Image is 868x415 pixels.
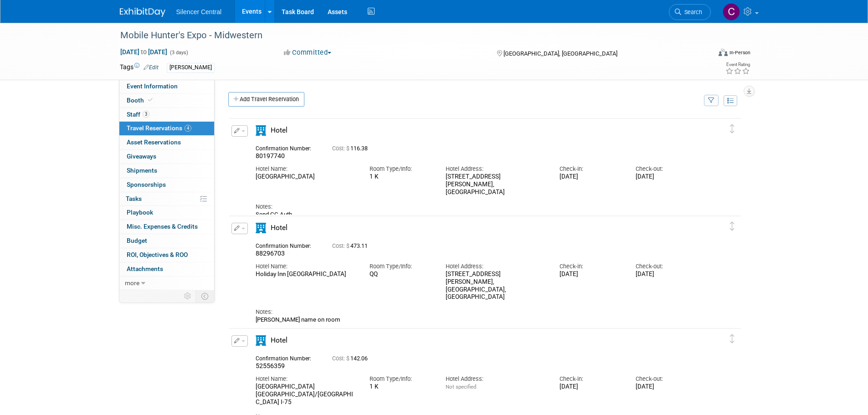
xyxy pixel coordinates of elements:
td: Personalize Event Tab Strip [180,290,196,302]
a: Event Information [119,80,214,93]
div: In-Person [729,49,750,56]
span: 3 [143,111,149,118]
i: Click and drag to move item [730,124,734,133]
div: Room Type/Info: [370,262,432,271]
div: Confirmation Number: [256,240,318,250]
span: [DATE] [DATE] [120,48,168,56]
span: Cost: $ [332,145,350,152]
a: Booth [119,94,214,108]
td: Tags [120,62,159,73]
a: Budget [119,234,214,248]
span: Attachments [127,265,163,272]
span: 142.06 [332,355,371,362]
div: Hotel Name: [256,262,356,271]
span: Misc. Expenses & Credits [127,223,198,230]
span: more [125,279,139,287]
a: Attachments [119,262,214,276]
div: Check-in: [560,165,622,173]
div: Notes: [256,203,699,211]
span: Cost: $ [332,243,350,249]
div: [DATE] [560,383,622,391]
span: Booth [127,97,154,104]
a: Shipments [119,164,214,178]
span: 116.38 [332,145,371,152]
div: [DATE] [636,173,698,181]
img: Format-Inperson.png [719,49,728,56]
div: Send CC Auth [256,211,699,218]
span: Giveaways [127,153,156,160]
a: Staff3 [119,108,214,122]
div: Notes: [256,308,699,316]
span: Search [681,9,702,15]
div: [DATE] [636,271,698,278]
i: Filter by Traveler [708,98,714,104]
div: 1 K [370,383,432,390]
a: ROI, Objectives & ROO [119,248,214,262]
a: Sponsorships [119,178,214,192]
span: Budget [127,237,147,244]
div: Confirmation Number: [256,353,318,362]
div: Room Type/Info: [370,165,432,173]
div: Check-in: [560,375,622,383]
i: Click and drag to move item [730,334,734,343]
button: Committed [281,48,335,57]
div: [STREET_ADDRESS][PERSON_NAME], [GEOGRAPHIC_DATA] [446,173,546,196]
a: Asset Reservations [119,136,214,149]
span: 4 [185,125,191,132]
div: QQ [370,271,432,278]
a: more [119,277,214,290]
i: Hotel [256,125,266,136]
div: [DATE] [636,383,698,391]
span: Tasks [126,195,142,202]
span: Staff [127,111,149,118]
div: [DATE] [560,173,622,181]
div: Event Format [657,47,751,61]
span: 88296703 [256,250,285,257]
span: Hotel [271,224,288,232]
a: Tasks [119,192,214,206]
div: Hotel Name: [256,375,356,383]
img: ExhibitDay [120,8,165,17]
div: Hotel Name: [256,165,356,173]
span: to [139,48,148,56]
span: Cost: $ [332,355,350,362]
div: [GEOGRAPHIC_DATA] [256,173,356,181]
a: Giveaways [119,150,214,164]
span: Travel Reservations [127,124,191,132]
div: Mobile Hunter's Expo - Midwestern [117,27,697,44]
span: Not specified [446,384,476,390]
div: Hotel Address: [446,262,546,271]
a: Playbook [119,206,214,220]
span: Asset Reservations [127,138,181,146]
div: Confirmation Number: [256,143,318,152]
span: Hotel [271,126,288,134]
div: Check-out: [636,165,698,173]
span: [GEOGRAPHIC_DATA], [GEOGRAPHIC_DATA] [503,50,617,57]
span: Sponsorships [127,181,166,188]
span: 80197740 [256,152,285,159]
span: Hotel [271,336,288,344]
a: Search [669,4,711,20]
i: Click and drag to move item [730,222,734,231]
span: 473.11 [332,243,371,249]
span: 52556359 [256,362,285,369]
div: Hotel Address: [446,375,546,383]
div: Hotel Address: [446,165,546,173]
div: [GEOGRAPHIC_DATA] [GEOGRAPHIC_DATA]/[GEOGRAPHIC_DATA] I-75 [256,383,356,406]
i: Hotel [256,335,266,346]
div: [STREET_ADDRESS][PERSON_NAME], [GEOGRAPHIC_DATA], [GEOGRAPHIC_DATA] [446,271,546,301]
span: (3 days) [169,50,188,56]
div: Event Rating [725,62,750,67]
span: Silencer Central [176,8,222,15]
a: Edit [144,64,159,71]
a: Travel Reservations4 [119,122,214,135]
div: [DATE] [560,271,622,278]
a: Misc. Expenses & Credits [119,220,214,234]
div: Check-out: [636,375,698,383]
i: Hotel [256,223,266,233]
div: [PERSON_NAME] name on room 1 mile from [GEOGRAPHIC_DATA] [256,316,699,338]
img: Cade Cox [723,3,740,20]
div: Room Type/Info: [370,375,432,383]
div: Holiday Inn [GEOGRAPHIC_DATA] [256,271,356,278]
span: ROI, Objectives & ROO [127,251,188,258]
